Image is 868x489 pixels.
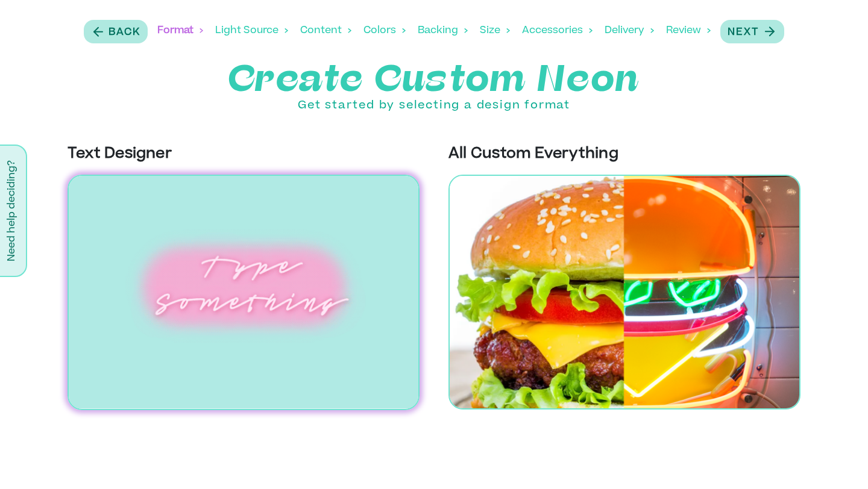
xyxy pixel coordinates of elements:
div: Review [666,12,711,49]
div: Light Source [215,12,288,49]
img: Text Designer [68,175,420,410]
iframe: Chat Widget [808,431,868,489]
div: Size [480,12,510,49]
img: All Custom Everything [448,175,800,410]
div: Format [157,12,203,49]
p: Back [108,25,140,40]
p: Next [728,25,759,40]
button: Next [720,20,784,43]
div: Content [300,12,351,49]
div: Colors [363,12,406,49]
p: Text Designer [68,143,420,165]
p: All Custom Everything [448,143,800,165]
div: Accessories [522,12,593,49]
button: Back [84,20,148,43]
div: Delivery [605,12,654,49]
div: Backing [418,12,468,49]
